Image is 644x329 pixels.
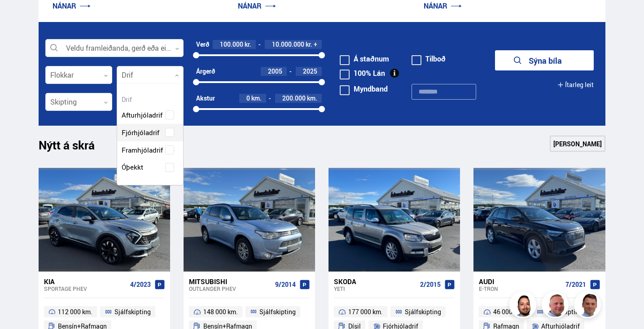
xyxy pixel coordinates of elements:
span: 2/2015 [420,281,441,288]
div: Verð [196,41,209,48]
a: [PERSON_NAME] [550,136,605,152]
span: Framhjóladrif [122,144,163,157]
span: 200.000 [282,94,306,102]
div: Yeti [334,285,416,292]
div: Mitsubishi [189,277,272,285]
span: 0 [246,94,250,102]
span: 7/2021 [565,281,586,288]
label: 100% Lán [340,70,385,77]
span: kr. [245,41,251,48]
span: 2025 [303,67,317,75]
label: Tilboð [412,55,446,62]
div: Sportage PHEV [44,285,127,292]
div: Kia [44,277,127,285]
span: kr. [306,41,312,48]
button: Opna LiveChat spjallviðmót [7,4,34,31]
div: Outlander PHEV [189,285,272,292]
span: + [314,41,317,48]
a: NÁNAR [53,1,91,11]
span: Afturhjóladrif [122,109,162,122]
img: siFngHWaQ9KaOqBr.png [543,293,570,320]
span: 9/2014 [275,281,296,288]
span: Óþekkt [122,161,143,174]
div: e-tron [479,285,561,292]
span: km. [251,95,262,102]
span: 177 000 km. [348,307,383,317]
img: nhp88E3Fdnt1Opn2.png [511,293,538,320]
div: Skoda [334,277,416,285]
span: Sjálfskipting [259,307,296,317]
h1: Nýtt á skrá [39,138,110,157]
span: Sjálfskipting [405,307,441,317]
span: Fjórhjóladrif [122,126,159,139]
div: Audi [479,277,561,285]
a: NÁNAR [424,1,462,11]
span: 10.000.000 [272,40,304,48]
span: km. [307,95,317,102]
span: 112 000 km. [58,307,92,317]
button: Sýna bíla [495,50,594,70]
span: 4/2023 [130,281,151,288]
span: 46 000 km. [493,307,524,317]
label: Myndband [340,85,388,92]
img: FbJEzSuNWCJXmdc-.webp [575,293,602,320]
span: 100.000 [220,40,243,48]
a: NÁNAR [238,1,276,11]
span: Sjálfskipting [114,307,151,317]
div: Árgerð [196,68,215,75]
button: Ítarleg leit [557,75,594,95]
label: Á staðnum [340,55,389,62]
span: 148 000 km. [203,307,238,317]
div: Akstur [196,95,215,102]
span: 2005 [268,67,282,75]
